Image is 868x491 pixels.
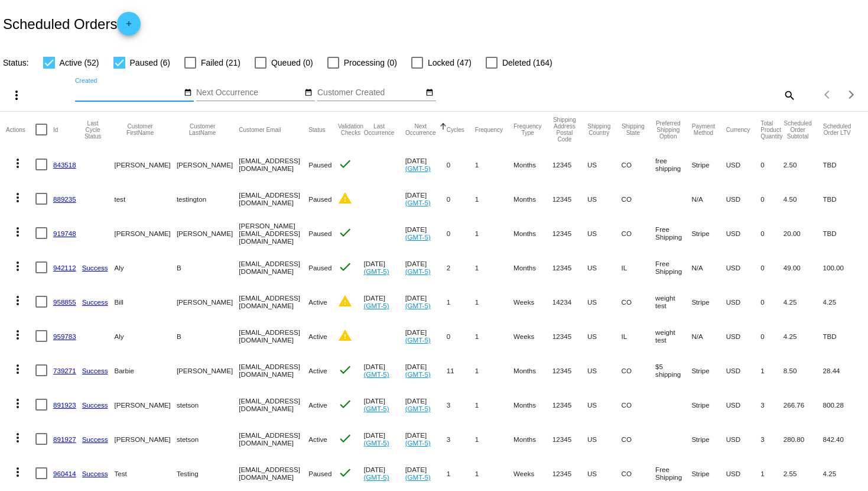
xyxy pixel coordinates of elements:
mat-cell: 1 [447,285,475,319]
mat-cell: CO [622,456,655,490]
a: 960414 [53,470,76,477]
mat-cell: [DATE] [405,456,447,490]
mat-cell: 0 [447,182,475,216]
mat-cell: Free Shipping [655,216,691,250]
mat-cell: [DATE] [363,422,405,456]
mat-cell: 12345 [552,182,587,216]
mat-cell: 2.50 [784,147,823,182]
button: Change sorting for NextOccurrenceUtc [405,123,436,136]
mat-cell: 12345 [552,250,587,285]
mat-cell: testington [177,182,239,216]
mat-icon: more_vert [11,362,25,376]
mat-cell: N/A [691,182,726,216]
button: Change sorting for LifetimeValue [823,123,851,136]
mat-icon: more_vert [11,225,25,239]
mat-cell: [EMAIL_ADDRESS][DOMAIN_NAME] [239,147,308,182]
a: (GMT-5) [405,473,431,481]
mat-cell: 12345 [552,422,587,456]
mat-cell: 3 [447,422,475,456]
mat-cell: $5 shipping [655,353,691,387]
mat-cell: 12345 [552,387,587,422]
mat-cell: US [587,319,622,353]
a: Success [82,367,108,374]
mat-cell: 4.50 [784,182,823,216]
mat-cell: USD [726,353,761,387]
mat-icon: date_range [184,88,192,98]
span: Failed (21) [201,56,240,70]
button: Change sorting for CurrencyIso [726,126,750,133]
span: Deleted (164) [502,56,552,70]
mat-cell: Bill [114,285,176,319]
mat-cell: 12345 [552,456,587,490]
mat-icon: warning [338,294,352,308]
mat-cell: Months [513,387,552,422]
mat-cell: Stripe [691,353,726,387]
a: (GMT-5) [405,405,431,412]
mat-cell: [DATE] [405,182,447,216]
mat-cell: [DATE] [405,250,447,285]
mat-header-cell: Actions [6,112,35,147]
mat-cell: Months [513,216,552,250]
mat-cell: [DATE] [405,319,447,353]
mat-cell: US [587,353,622,387]
span: Paused [308,161,331,169]
mat-icon: check [338,431,352,445]
mat-icon: more_vert [11,465,25,479]
mat-cell: 0 [760,319,784,353]
mat-cell: Months [513,353,552,387]
mat-cell: 14234 [552,285,587,319]
mat-cell: weight test [655,319,691,353]
mat-cell: [DATE] [363,456,405,490]
mat-cell: 4.25 [823,285,862,319]
a: 739271 [53,367,76,374]
mat-cell: Stripe [691,216,726,250]
a: (GMT-5) [405,370,431,378]
mat-cell: 12345 [552,216,587,250]
mat-cell: 4.25 [823,456,862,490]
span: Paused [308,230,331,237]
a: (GMT-5) [405,267,431,275]
a: 959783 [53,332,76,340]
mat-cell: [EMAIL_ADDRESS][DOMAIN_NAME] [239,319,308,353]
a: 891923 [53,401,76,409]
a: 919748 [53,230,76,237]
mat-cell: 0 [760,216,784,250]
mat-cell: [EMAIL_ADDRESS][DOMAIN_NAME] [239,387,308,422]
mat-cell: test [114,182,176,216]
button: Change sorting for Subtotal [784,120,812,140]
mat-icon: more_vert [11,259,25,273]
mat-cell: USD [726,285,761,319]
mat-cell: Aly [114,250,176,285]
mat-cell: [DATE] [405,387,447,422]
mat-cell: 4.25 [784,319,823,353]
mat-cell: Weeks [513,285,552,319]
mat-cell: 8.50 [784,353,823,387]
mat-header-cell: Validation Checks [338,112,364,147]
mat-cell: Weeks [513,319,552,353]
mat-cell: 280.80 [784,422,823,456]
a: (GMT-5) [405,199,431,206]
mat-icon: more_vert [9,88,24,102]
mat-cell: TBD [823,182,862,216]
mat-cell: US [587,285,622,319]
mat-cell: [DATE] [405,422,447,456]
button: Change sorting for CustomerFirstName [114,123,165,136]
mat-cell: 842.40 [823,422,862,456]
mat-cell: [PERSON_NAME] [114,216,176,250]
mat-cell: weight test [655,285,691,319]
a: (GMT-5) [363,439,389,447]
mat-cell: [DATE] [363,387,405,422]
mat-icon: warning [338,328,352,343]
span: Active (52) [60,56,99,70]
mat-cell: free shipping [655,147,691,182]
mat-cell: US [587,456,622,490]
mat-cell: Months [513,250,552,285]
mat-cell: 1 [475,216,513,250]
mat-header-cell: Total Product Quantity [760,112,784,147]
mat-cell: [EMAIL_ADDRESS][DOMAIN_NAME] [239,285,308,319]
mat-cell: CO [622,285,655,319]
mat-icon: more_vert [11,328,25,342]
mat-cell: [PERSON_NAME] [114,387,176,422]
mat-cell: 800.28 [823,387,862,422]
mat-cell: 1 [475,456,513,490]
